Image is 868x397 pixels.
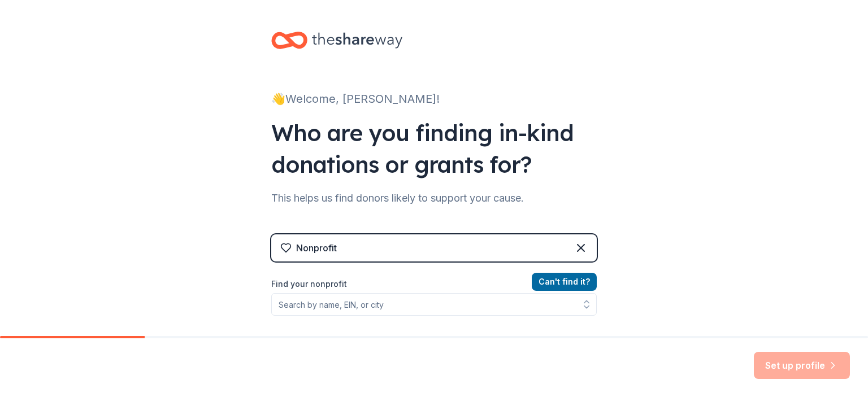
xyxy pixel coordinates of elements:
[271,277,597,291] label: Find your nonprofit
[271,117,597,180] div: Who are you finding in-kind donations or grants for?
[296,241,337,255] div: Nonprofit
[532,273,597,291] button: Can't find it?
[271,293,597,316] input: Search by name, EIN, or city
[271,189,597,207] div: This helps us find donors likely to support your cause.
[271,90,597,108] div: 👋 Welcome, [PERSON_NAME]!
